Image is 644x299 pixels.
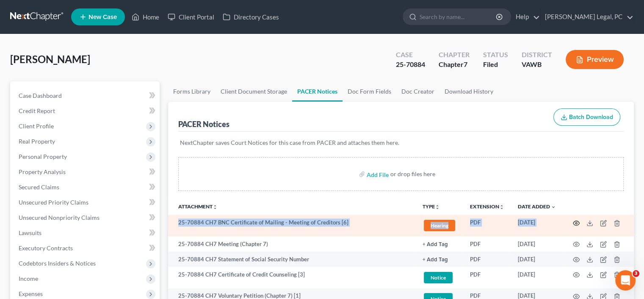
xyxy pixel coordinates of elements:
a: Lawsuits [12,225,160,241]
button: + Add Tag [423,242,448,247]
td: 25-70884 CH7 Statement of Social Security Number [168,252,416,267]
td: PDF [463,252,511,267]
td: 25-70884 CH7 Meeting (Chapter 7) [168,236,416,252]
a: Attachmentunfold_more [178,203,218,210]
span: Batch Download [569,114,613,121]
span: Secured Claims [19,183,59,191]
span: [PERSON_NAME] [10,53,90,65]
a: Notice [423,271,456,285]
span: Income [19,275,38,282]
span: 3 [633,270,639,277]
span: 7 [464,60,467,68]
td: [DATE] [511,215,563,236]
i: unfold_more [435,205,440,210]
td: PDF [463,215,511,236]
a: Directory Cases [218,9,283,25]
a: [PERSON_NAME] Legal, PC [541,9,633,25]
a: Unsecured Nonpriority Claims [12,210,160,225]
div: or drop files here [390,170,435,178]
span: Client Profile [19,122,54,130]
a: Help [511,9,540,25]
td: PDF [463,236,511,252]
span: Expenses [19,290,43,297]
span: Credit Report [19,107,55,114]
a: Download History [439,81,498,102]
td: PDF [463,267,511,288]
div: Filed [483,60,508,69]
i: unfold_more [213,205,218,210]
td: [DATE] [511,252,563,267]
i: unfold_more [499,205,504,210]
a: Extensionunfold_more [470,203,504,210]
span: Personal Property [19,153,67,160]
span: Real Property [19,138,55,145]
span: Property Analysis [19,168,66,175]
td: 25-70884 CH7 BNC Certificate of Mailing - Meeting of Creditors [6] [168,215,416,236]
div: VAWB [522,60,552,69]
iframe: Intercom live chat [615,270,636,291]
a: Client Portal [163,9,218,25]
a: + Add Tag [423,255,456,263]
a: Client Document Storage [216,81,292,102]
p: NextChapter saves Court Notices for this case from PACER and attaches them here. [180,138,622,147]
div: PACER Notices [178,119,229,129]
a: Forms Library [168,81,216,102]
span: Executory Contracts [19,244,73,252]
a: Secured Claims [12,180,160,195]
span: New Case [88,14,117,20]
a: + Add Tag [423,240,456,248]
td: [DATE] [511,267,563,288]
a: Date Added expand_more [518,203,556,210]
div: Case [396,50,425,60]
button: Batch Download [553,108,620,126]
a: Doc Form Fields [343,81,396,102]
button: TYPEunfold_more [423,204,440,210]
div: Status [483,50,508,60]
a: Home [127,9,163,25]
a: Credit Report [12,103,160,119]
div: Chapter [439,60,470,69]
button: + Add Tag [423,257,448,263]
a: Hearing [423,219,456,233]
button: Preview [566,50,624,69]
span: Notice [424,272,453,283]
span: Unsecured Nonpriority Claims [19,214,100,221]
div: District [522,50,552,60]
a: Doc Creator [396,81,439,102]
a: PACER Notices [292,81,343,102]
span: Lawsuits [19,229,41,236]
input: Search by name... [420,9,497,25]
span: Codebtors Insiders & Notices [19,260,96,267]
td: 25-70884 CH7 Certificate of Credit Counseling [3] [168,267,416,288]
div: Chapter [439,50,470,60]
i: expand_more [551,205,556,210]
td: [DATE] [511,236,563,252]
a: Property Analysis [12,164,160,180]
span: Hearing [424,220,455,231]
a: Case Dashboard [12,88,160,103]
div: 25-70884 [396,60,425,69]
span: Unsecured Priority Claims [19,199,88,206]
a: Executory Contracts [12,241,160,256]
a: Unsecured Priority Claims [12,195,160,210]
span: Case Dashboard [19,92,62,99]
